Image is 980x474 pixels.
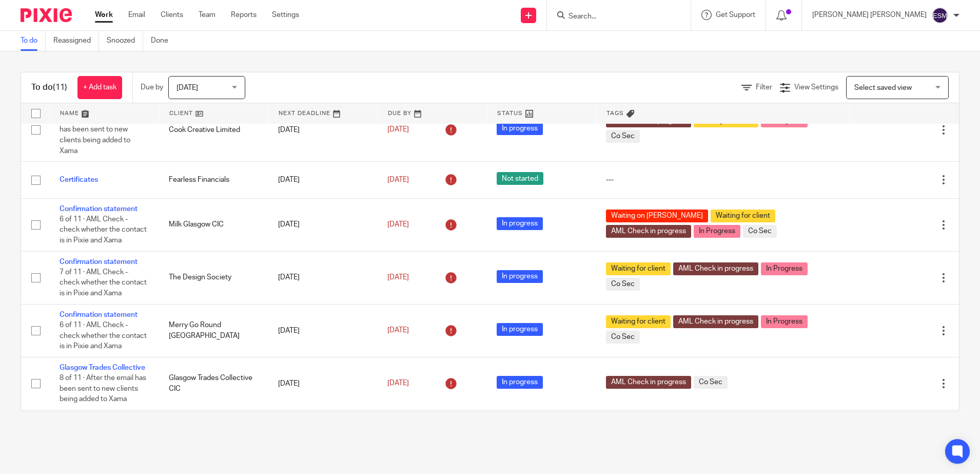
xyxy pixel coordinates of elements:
[606,175,839,185] div: ---
[177,84,198,91] span: [DATE]
[159,357,268,410] td: Glasgow Trades Collective CIC
[694,225,740,238] span: In Progress
[60,116,138,155] span: 10 of 11 · After the email has been sent to new clients being added to Xama
[497,172,543,185] span: Not started
[387,221,409,228] span: [DATE]
[159,98,268,162] td: Cook Creative Limited
[53,83,67,91] span: (11)
[159,162,268,198] td: Fearless Financials
[761,262,808,275] span: In Progress
[743,225,777,238] span: Co Sec
[497,217,543,230] span: In progress
[387,126,409,134] span: [DATE]
[199,10,215,20] a: Team
[107,31,143,51] a: Snoozed
[53,31,99,51] a: Reassigned
[268,357,377,410] td: [DATE]
[60,216,147,244] span: 6 of 11 · AML Check - check whether the contact is in Pixie and Xama
[711,210,775,222] span: Waiting for client
[141,82,163,92] p: Due by
[387,327,409,334] span: [DATE]
[21,8,72,22] img: Pixie
[606,130,640,143] span: Co Sec
[694,376,728,389] span: Co Sec
[606,262,671,275] span: Waiting for client
[60,364,145,371] a: Glasgow Trades Collective
[497,323,543,336] span: In progress
[497,376,543,389] span: In progress
[606,210,708,222] span: Waiting on [PERSON_NAME]
[794,84,838,91] span: View Settings
[268,198,377,251] td: [DATE]
[387,176,409,183] span: [DATE]
[761,315,808,328] span: In Progress
[606,331,640,344] span: Co Sec
[95,10,113,20] a: Work
[60,258,138,266] a: Confirmation statement
[161,10,183,20] a: Clients
[606,278,640,291] span: Co Sec
[77,76,122,99] a: + Add task
[268,410,377,463] td: [DATE]
[268,162,377,198] td: [DATE]
[497,122,543,135] span: In progress
[159,251,268,304] td: The Design Society
[272,10,299,20] a: Settings
[151,31,176,51] a: Done
[60,205,138,213] a: Confirmation statement
[159,198,268,251] td: Milk Glasgow CIC
[159,304,268,357] td: Merry Go Round [GEOGRAPHIC_DATA]
[606,315,671,328] span: Waiting for client
[268,98,377,162] td: [DATE]
[812,10,927,20] p: [PERSON_NAME] [PERSON_NAME]
[60,176,98,183] a: Certificates
[606,110,624,116] span: Tags
[60,269,147,297] span: 7 of 11 · AML Check - check whether the contact is in Pixie and Xama
[128,10,145,20] a: Email
[231,10,257,20] a: Reports
[60,374,146,403] span: 8 of 11 · After the email has been sent to new clients being added to Xama
[756,84,772,91] span: Filter
[606,376,691,389] span: AML Check in progress
[673,262,758,275] span: AML Check in progress
[606,225,691,238] span: AML Check in progress
[60,321,147,350] span: 6 of 11 · AML Check - check whether the contact is in Pixie and Xama
[31,82,67,93] h1: To do
[268,251,377,304] td: [DATE]
[673,315,758,328] span: AML Check in progress
[854,84,912,91] span: Select saved view
[932,7,948,24] img: svg%3E
[497,270,543,283] span: In progress
[60,311,138,318] a: Confirmation statement
[159,410,268,463] td: [PERSON_NAME] Ltd
[21,31,46,51] a: To do
[268,304,377,357] td: [DATE]
[716,11,755,18] span: Get Support
[387,274,409,281] span: [DATE]
[387,380,409,387] span: [DATE]
[567,12,660,22] input: Search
